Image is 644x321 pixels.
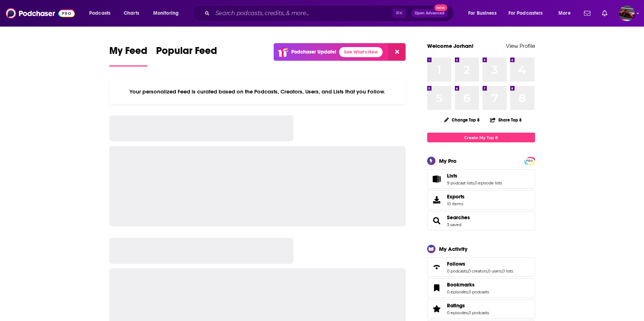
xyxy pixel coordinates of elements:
[447,269,467,274] a: 0 podcasts
[447,180,474,185] a: 9 podcast lists
[447,173,457,179] span: Lists
[467,269,468,274] span: ,
[468,269,487,274] a: 0 creators
[411,9,448,18] button: Open AdvancedNew
[156,45,217,67] a: Popular Feed
[430,283,444,293] a: Bookmarks
[447,222,461,227] a: 3 saved
[427,169,535,189] span: Lists
[439,157,457,164] div: My Pro
[339,47,383,57] a: See What's New
[148,8,188,19] button: open menu
[6,6,75,20] img: Podchaser - Follow, Share and Rate Podcasts
[430,304,444,314] a: Ratings
[469,310,489,315] a: 0 podcasts
[447,302,489,309] a: Ratings
[427,299,535,318] span: Ratings
[581,7,593,19] a: Show notifications dropdown
[447,281,475,288] span: Bookmarks
[490,113,522,127] button: Share Top 8
[89,8,110,18] span: Podcasts
[525,158,534,163] a: PRO
[434,4,447,11] span: New
[447,214,470,221] a: Searches
[109,45,147,61] span: My Feed
[440,115,484,124] button: Change Top 8
[619,5,635,21] img: User Profile
[427,278,535,298] span: Bookmarks
[619,5,635,21] button: Show profile menu
[109,79,406,104] div: Your personalized Feed is curated based on the Podcasts, Creators, Users, and Lists that you Follow.
[415,12,444,15] span: Open Advanced
[124,8,139,18] span: Charts
[558,8,571,18] span: More
[447,201,465,206] span: 10 items
[447,261,513,267] a: Follows
[427,257,535,277] span: Follows
[525,158,534,164] span: PRO
[447,173,502,179] a: Lists
[474,180,475,185] span: ,
[439,246,467,252] div: My Activity
[213,8,392,19] input: Search podcasts, credits, & more...
[156,45,217,61] span: Popular Feed
[553,8,580,19] button: open menu
[469,289,489,294] a: 0 podcasts
[430,262,444,272] a: Follows
[502,269,502,274] span: ,
[153,8,179,18] span: Monitoring
[447,289,468,294] a: 0 episodes
[430,195,444,205] span: Exports
[427,211,535,230] span: Searches
[447,281,489,288] a: Bookmarks
[427,133,535,142] a: Create My Top 8
[430,216,444,226] a: Searches
[475,180,502,185] a: 0 episode lists
[119,8,143,19] a: Charts
[468,289,469,294] span: ,
[619,5,635,21] span: Logged in as jorhan
[463,8,506,19] button: open menu
[502,269,513,274] a: 0 lists
[430,174,444,184] a: Lists
[447,310,468,315] a: 0 episodes
[447,193,465,200] span: Exports
[447,261,465,267] span: Follows
[109,45,147,67] a: My Feed
[504,8,553,19] button: open menu
[447,302,465,309] span: Ratings
[599,7,610,19] a: Show notifications dropdown
[468,8,497,18] span: For Business
[84,8,120,19] button: open menu
[488,269,502,274] a: 0 users
[291,49,336,55] p: Podchaser Update!
[427,42,474,49] a: Welcome Jorhan!
[392,9,406,18] span: ⌘ K
[427,190,535,210] a: Exports
[508,8,543,18] span: For Podcasters
[506,42,535,49] a: View Profile
[200,5,461,22] div: Search podcasts, credits, & more...
[468,310,469,315] span: ,
[487,269,488,274] span: ,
